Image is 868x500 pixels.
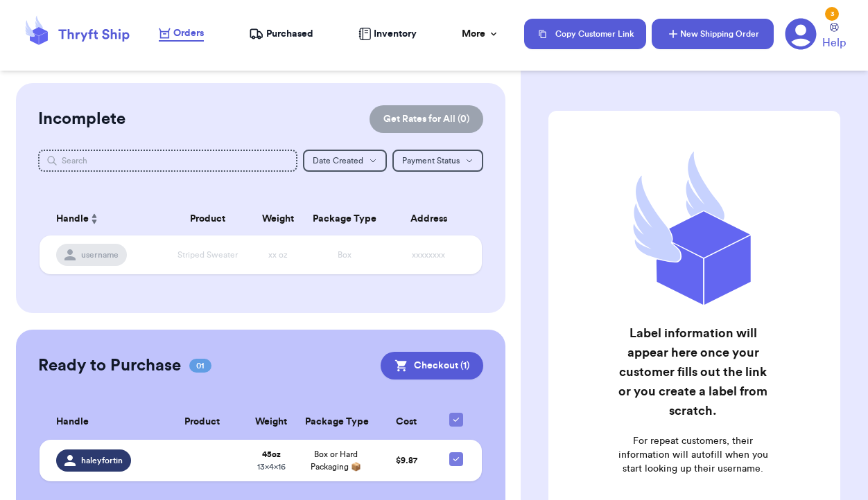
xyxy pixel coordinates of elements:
[822,35,846,51] span: Help
[303,150,387,172] button: Date Created
[381,352,483,380] button: Checkout (1)
[652,19,774,49] button: New Shipping Order
[159,404,245,440] th: Product
[81,249,119,260] span: username
[189,359,211,373] span: 01
[257,463,286,471] span: 13 x 4 x 16
[304,202,384,235] th: Package Type
[311,450,361,471] span: Box or Hard Packaging 📦
[392,150,483,172] button: Payment Status
[384,202,481,235] th: Address
[313,157,363,165] span: Date Created
[524,19,646,49] button: Copy Customer Link
[822,23,846,51] a: Help
[177,251,238,259] span: Striped Sweater
[613,434,773,476] p: For repeat customers, their information will autofill when you start looking up their username.
[38,108,125,130] h2: Incomplete
[338,251,351,259] span: Box
[297,404,374,440] th: Package Type
[268,251,288,259] span: xx oz
[173,26,204,40] span: Orders
[252,202,305,235] th: Weight
[38,150,297,172] input: Search
[245,404,297,440] th: Weight
[89,211,100,227] button: Sort ascending
[396,456,417,465] span: $ 9.87
[249,27,313,41] a: Purchased
[163,202,252,235] th: Product
[358,27,417,41] a: Inventory
[159,26,204,42] a: Orders
[56,415,89,429] span: Handle
[412,251,445,259] span: xxxxxxxx
[56,212,89,226] span: Handle
[374,27,417,41] span: Inventory
[374,404,439,440] th: Cost
[81,455,123,466] span: haleyfortin
[462,27,499,41] div: More
[785,18,817,50] a: 3
[370,105,483,133] button: Get Rates for All (0)
[38,355,181,377] h2: Ready to Purchase
[402,157,460,165] span: Payment Status
[262,450,281,458] strong: 45 oz
[825,7,839,21] div: 3
[266,27,313,41] span: Purchased
[613,323,773,420] h2: Label information will appear here once your customer fills out the link or you create a label fr...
